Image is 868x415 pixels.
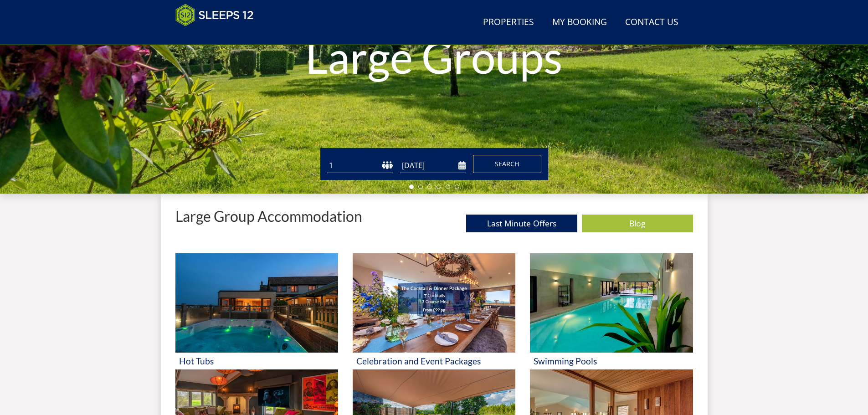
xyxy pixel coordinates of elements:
h3: Hot Tubs [179,356,334,366]
a: 'Celebration and Event Packages' - Large Group Accommodation Holiday Ideas Celebration and Event ... [353,253,515,369]
span: Search [495,159,519,168]
img: Sleeps 12 [175,4,254,26]
p: Large Group Accommodation [175,208,362,224]
a: 'Swimming Pools' - Large Group Accommodation Holiday Ideas Swimming Pools [530,253,693,369]
button: Search [473,155,541,173]
a: Contact Us [621,12,682,33]
h3: Celebration and Event Packages [356,356,512,366]
img: 'Swimming Pools' - Large Group Accommodation Holiday Ideas [530,253,693,353]
a: My Booking [549,12,611,33]
input: Arrival Date [400,158,466,173]
a: Blog [582,215,693,232]
a: Last Minute Offers [466,215,577,232]
h3: Swimming Pools [534,356,689,366]
a: 'Hot Tubs' - Large Group Accommodation Holiday Ideas Hot Tubs [175,253,338,369]
img: 'Hot Tubs' - Large Group Accommodation Holiday Ideas [175,253,338,353]
img: 'Celebration and Event Packages' - Large Group Accommodation Holiday Ideas [353,253,515,353]
iframe: Customer reviews powered by Trustpilot [171,32,267,40]
a: Properties [479,12,538,33]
